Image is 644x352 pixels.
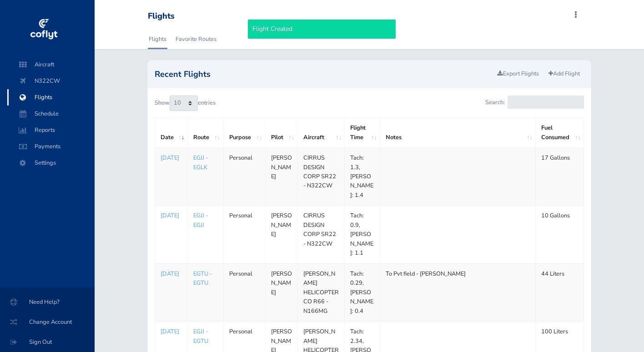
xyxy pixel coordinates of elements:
div: Flights [148,11,175,21]
a: EGJJ - EGJJ [193,211,208,229]
th: Pilot: activate to sort column ascending [265,118,297,148]
input: Search: [508,96,584,109]
span: Schedule [16,106,86,122]
th: Fuel Consumed: activate to sort column ascending [536,118,584,148]
a: Add Flight [544,67,584,80]
td: [PERSON_NAME] [265,206,297,263]
td: Personal [223,148,265,206]
a: [DATE] [161,211,182,220]
td: Tach: 0.9, [PERSON_NAME]: 1.1 [345,206,380,263]
a: Export Flights [493,67,543,80]
label: Show entries [155,96,216,111]
span: Need Help? [11,294,84,310]
a: Flights [148,29,167,49]
h2: Recent Flights [155,70,494,78]
span: N322CW [16,73,86,89]
th: Date: activate to sort column ascending [155,118,187,148]
th: Purpose: activate to sort column ascending [223,118,265,148]
a: Favorite Routes [175,29,217,49]
td: [PERSON_NAME] HELICOPTER CO R66 - N166MG [297,263,345,321]
th: Route: activate to sort column ascending [187,118,223,148]
td: 44 Liters [536,263,584,321]
span: Sign Out [11,334,84,350]
a: [DATE] [161,327,182,336]
span: Flights [16,89,86,106]
a: [DATE] [161,269,182,278]
a: EGJJ - EGLK [193,154,208,171]
td: Personal [223,206,265,263]
a: EGJJ - EGTU [193,327,208,345]
th: Flight Time: activate to sort column ascending [345,118,380,148]
td: [PERSON_NAME] [265,148,297,206]
img: coflyt logo [29,16,59,43]
a: [DATE] [161,153,182,162]
span: Payments [16,138,86,155]
label: Search: [485,96,584,109]
span: Aircraft [16,56,86,73]
a: EGTU - EGTU [193,270,212,287]
td: CIRRUS DESIGN CORP SR22 - N322CW [297,206,345,263]
span: Change Account [11,314,84,330]
td: [PERSON_NAME] [265,263,297,321]
div: Flight Created [248,20,396,39]
span: Settings [16,155,86,171]
select: Showentries [170,96,198,111]
td: 17 Gallons [536,148,584,206]
td: Tach: 1.3, [PERSON_NAME]: 1.4 [345,148,380,206]
td: Tach: 0.29, [PERSON_NAME]: 0.4 [345,263,380,321]
td: To Pvt field - [PERSON_NAME] [380,263,536,321]
td: 10 Gallons [536,206,584,263]
td: CIRRUS DESIGN CORP SR22 - N322CW [297,148,345,206]
span: Reports [16,122,86,138]
th: Notes: activate to sort column ascending [380,118,536,148]
td: Personal [223,263,265,321]
th: Aircraft: activate to sort column ascending [297,118,345,148]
